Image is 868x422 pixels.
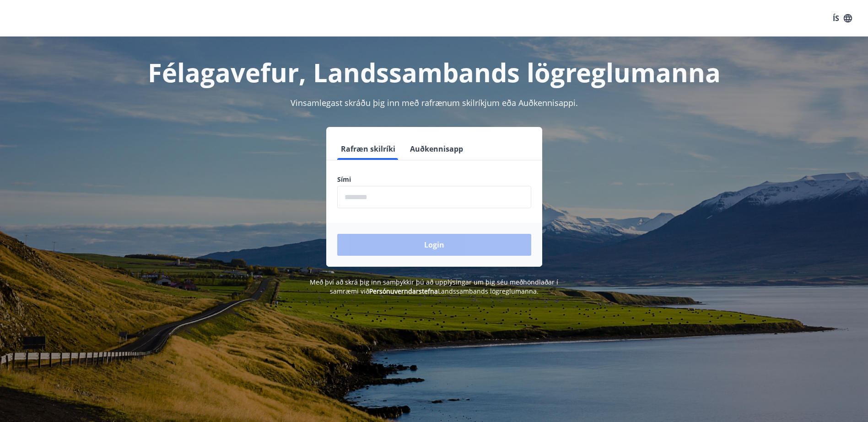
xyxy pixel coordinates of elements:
button: Rafræn skilríki [337,138,399,160]
button: Auðkennisapp [406,138,467,160]
a: Persónuverndarstefna [369,287,438,295]
h1: Félagavefur, Landssambands lögreglumanna [116,55,753,90]
span: Með því að skrá þig inn samþykkir þú að upplýsingar um þig séu meðhöndlaðar í samræmi við Landssa... [310,278,558,295]
label: Sími [337,175,531,184]
span: Vinsamlegast skráðu þig inn með rafrænum skilríkjum eða Auðkennisappi. [291,97,578,108]
button: ÍS [828,10,857,26]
